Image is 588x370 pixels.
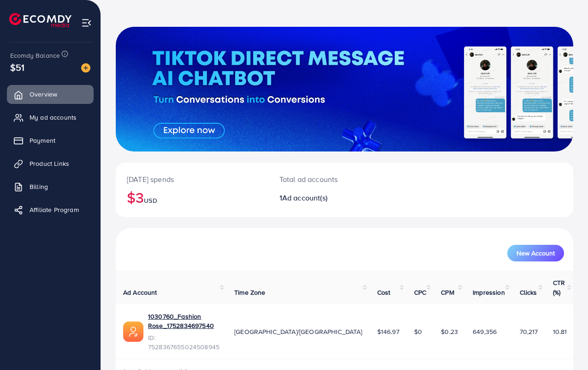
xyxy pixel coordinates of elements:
[473,327,497,336] span: 649,356
[377,327,399,336] span: $146.97
[279,194,372,202] h2: 1
[127,174,257,185] p: [DATE] spends
[10,51,60,60] span: Ecomdy Balance
[81,63,90,73] img: image
[282,193,327,203] span: Ad account(s)
[520,327,538,336] span: 70,217
[517,250,555,256] span: New Account
[30,113,77,122] span: My ad accounts
[7,177,94,196] a: Billing
[7,154,94,173] a: Product Links
[123,321,143,342] img: ic-ads-acc.e4c84228.svg
[144,196,157,205] span: USD
[9,59,26,76] span: $51
[473,288,505,297] span: Impression
[148,333,220,352] span: ID: 7528367655024508945
[414,288,426,297] span: CPC
[553,278,565,297] span: CTR (%)
[441,288,454,297] span: CPM
[234,288,265,297] span: Time Zone
[30,182,48,191] span: Billing
[279,174,372,185] p: Total ad accounts
[7,200,94,219] a: Affiliate Program
[414,327,422,336] span: $0
[30,205,79,214] span: Affiliate Program
[520,288,537,297] span: Clicks
[30,136,55,145] span: Payment
[30,159,69,168] span: Product Links
[377,288,391,297] span: Cost
[123,288,157,297] span: Ad Account
[127,188,257,206] h2: $3
[7,131,94,150] a: Payment
[81,18,92,28] img: menu
[9,13,71,27] img: logo
[507,245,564,261] button: New Account
[30,90,57,99] span: Overview
[441,327,458,336] span: $0.23
[7,85,94,103] a: Overview
[549,328,581,363] iframe: Chat
[7,108,94,127] a: My ad accounts
[553,327,567,336] span: 10.81
[148,312,220,331] a: 1030760_Fashion Rose_1752834697540
[234,327,362,336] span: [GEOGRAPHIC_DATA]/[GEOGRAPHIC_DATA]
